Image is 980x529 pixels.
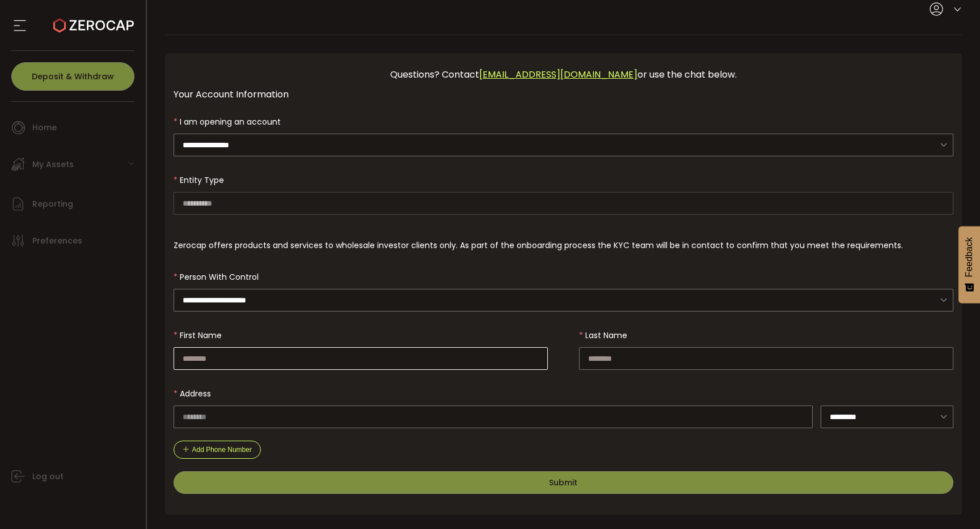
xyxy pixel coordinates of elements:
div: Questions? Contact or use the chat below. [174,62,954,87]
button: Add Phone Number [174,441,261,459]
button: Feedback - Show survey [958,226,980,303]
span: Reporting [32,196,73,212]
span: Add Phone Number [192,446,252,454]
button: Submit [174,471,954,494]
span: Deposit & Withdraw [32,72,114,80]
span: Preferences [32,233,82,249]
span: Feedback [964,237,974,277]
span: Submit [549,477,577,488]
button: Deposit & Withdraw [11,62,134,91]
a: [EMAIL_ADDRESS][DOMAIN_NAME] [479,68,637,81]
span: My Assets [32,156,74,173]
div: Your Account Information [174,87,954,101]
span: Log out [32,468,64,485]
div: Zerocap offers products and services to wholesale investor clients only. As part of the onboardin... [174,237,954,253]
span: Home [32,120,57,136]
label: Address [174,388,218,399]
